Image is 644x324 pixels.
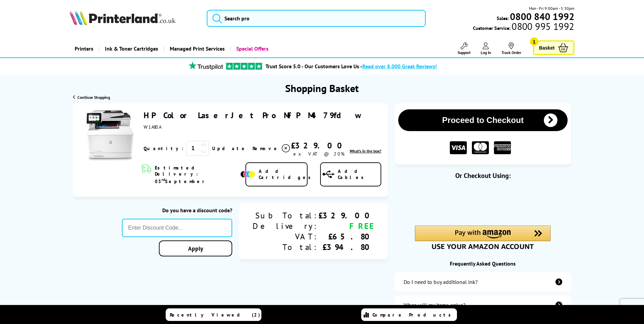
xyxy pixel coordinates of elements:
[533,40,574,55] a: Basket 1
[318,221,374,231] div: FREE
[481,42,491,55] a: Log In
[415,191,551,214] iframe: PayPal
[144,124,161,130] span: W1A80A
[105,40,158,57] span: Ink & Toner Cartridges
[450,141,467,155] img: VISA
[253,221,318,231] div: Delivery:
[404,302,465,308] div: When will my items arrive?
[529,5,574,12] span: Mon - Fri 9:00am - 5:30pm
[253,210,318,221] div: Sub Total:
[510,10,574,23] b: 0800 840 1992
[318,242,374,252] div: £394.80
[473,23,574,31] span: Customer Service:
[509,13,574,20] a: 0800 840 1992
[338,168,381,180] span: Add Cables
[501,42,521,55] a: Track Order
[362,63,437,70] span: Read over 8,000 Great Reviews!
[472,141,489,155] img: MASTER CARD
[144,145,183,151] span: Quantity:
[372,312,455,318] span: Compare Products
[259,168,314,180] span: Add Cartridges
[398,109,567,131] button: Proceed to Checkout
[226,63,262,70] img: trustpilot rating
[185,61,226,70] img: trustpilot rating
[166,308,261,321] a: Recently Viewed (2)
[240,171,255,178] img: Add Cartridges
[122,207,232,214] div: Do you have a discount code?
[77,95,110,100] span: Continue Shopping
[207,10,426,27] input: Search pro
[163,40,230,57] a: Managed Print Services
[395,295,571,314] a: items-arrive
[85,110,135,161] img: HP Color LaserJet Pro MFP M479fdw
[144,110,361,121] a: HP Color LaserJet Pro MFP M479fdw
[481,50,491,55] span: Log In
[98,40,163,57] a: Ink & Toner Cartridges
[350,148,381,154] a: lnk_inthebox
[253,242,318,252] div: Total:
[253,231,318,242] div: VAT:
[293,151,345,157] span: ex VAT @ 20%
[361,308,457,321] a: Compare Products
[73,95,110,100] a: Continue Shopping
[395,272,571,291] a: additional-ink
[415,226,551,249] div: Amazon Pay - Use your Amazon account
[159,240,232,256] a: Apply
[155,165,239,184] span: Estimated Delivery: 03 September
[318,231,374,242] div: £65.80
[395,260,571,267] div: Frequently Asked Questions
[511,23,574,30] span: 0800 995 1992
[170,312,260,318] span: Recently Viewed (2)
[539,43,555,52] span: Basket
[212,145,247,151] a: Update
[458,42,471,55] a: Support
[497,15,509,21] span: Sales:
[230,40,274,57] a: Special Offers
[404,278,478,285] div: Do I need to buy additional ink?
[350,148,381,154] span: What's in the box?
[162,177,165,182] sup: rd
[70,10,176,25] img: Printerland Logo
[265,63,437,70] a: Trust Score 5.0 - Our Customers Love Us -Read over 8,000 Great Reviews!
[70,40,98,57] a: Printers
[395,171,571,180] div: Or Checkout Using:
[70,10,198,26] a: Printerland Logo
[494,141,511,155] img: American Express
[285,82,359,95] h1: Shopping Basket
[122,219,232,237] input: Enter Discount Code...
[291,140,347,151] div: £329.00
[253,143,291,154] a: Delete item from your basket
[530,37,538,46] span: 1
[253,145,279,151] span: Remove
[318,210,374,221] div: £329.00
[458,50,471,55] span: Support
